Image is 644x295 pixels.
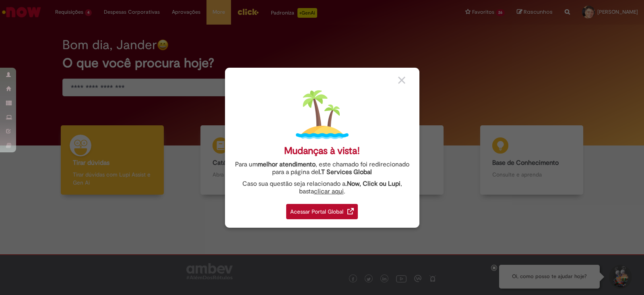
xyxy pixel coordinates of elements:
[231,161,413,176] div: Para um , este chamado foi redirecionado para a página de
[314,183,344,195] a: clicar aqui
[296,88,349,141] img: island.png
[318,164,372,176] a: I.T Services Global
[347,208,354,214] img: redirect_link.png
[258,160,316,168] strong: melhor atendimento
[398,77,405,84] img: close_button_grey.png
[231,180,413,195] div: Caso sua questão seja relacionado a , basta .
[286,204,358,219] div: Acessar Portal Global
[286,199,358,219] a: Acessar Portal Global
[284,145,360,157] div: Mudanças à vista!
[345,180,400,188] strong: .Now, Click ou Lupi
